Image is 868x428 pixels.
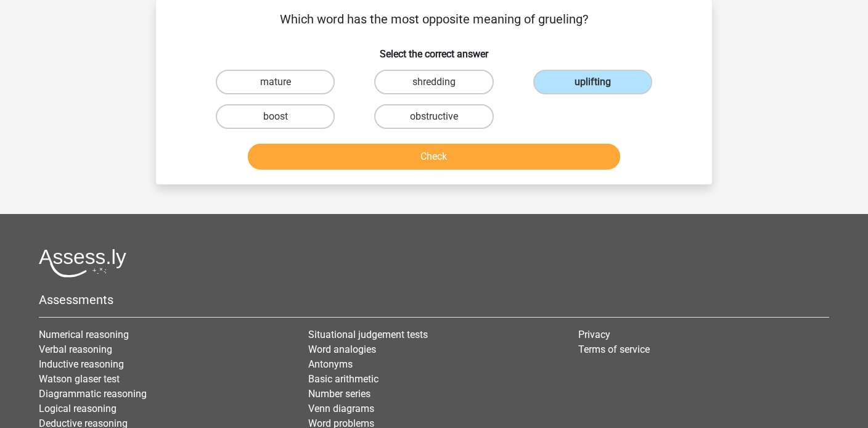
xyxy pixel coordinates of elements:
p: Which word has the most opposite meaning of grueling? [176,10,692,28]
a: Verbal reasoning [39,344,112,355]
label: mature [216,70,335,94]
a: Word analogies [308,344,376,355]
a: Watson glaser test [39,373,120,385]
h6: Select the correct answer [176,38,692,60]
a: Diagrammatic reasoning [39,388,147,400]
a: Situational judgement tests [308,329,428,340]
a: Privacy [578,329,610,340]
label: uplifting [533,70,652,94]
img: Assessly logo [39,249,126,278]
a: Basic arithmetic [308,373,379,385]
label: shredding [374,70,493,94]
h5: Assessments [39,292,829,307]
a: Antonyms [308,358,353,370]
a: Terms of service [578,344,650,355]
a: Logical reasoning [39,403,117,414]
a: Venn diagrams [308,403,374,414]
label: obstructive [374,104,493,129]
a: Number series [308,388,371,400]
label: boost [216,104,335,129]
button: Check [248,144,621,170]
a: Inductive reasoning [39,358,124,370]
a: Numerical reasoning [39,329,129,340]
